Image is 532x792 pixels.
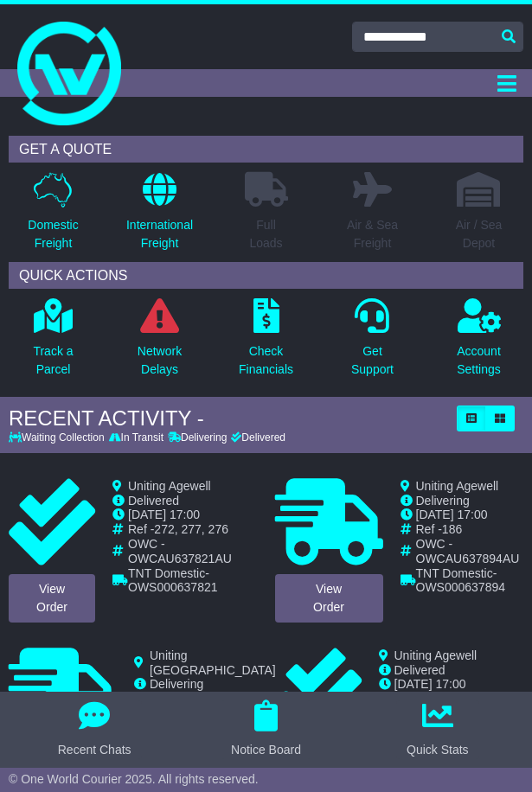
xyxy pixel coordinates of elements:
div: QUICK ACTIONS [9,262,523,289]
a: GetSupport [350,297,394,388]
a: DomesticFreight [27,171,79,262]
span: Delivered [128,494,179,508]
td: Ref - [128,522,258,537]
td: Ref - [416,522,524,537]
p: Full Loads [245,216,288,252]
p: International Freight [126,216,193,252]
span: TNT Domestic [416,566,493,580]
a: NetworkDelays [137,297,183,388]
span: OWS000637894 [416,580,506,594]
span: 272, 277, 276 [154,522,228,536]
p: Account Settings [457,342,501,379]
span: Delivering [150,677,203,691]
span: [DATE] 17:00 [128,508,200,521]
button: Notice Board [221,700,311,759]
span: Uniting Agewell [128,479,211,493]
span: 186 [442,522,462,536]
span: OWCAU637821AU [128,552,232,565]
div: Notice Board [231,741,301,759]
span: Delivered [394,663,445,677]
button: Quick Stats [396,700,479,759]
p: Air / Sea Depot [456,216,503,252]
div: Quick Stats [407,741,469,759]
button: Recent Chats [48,700,142,759]
a: ViewOrder [275,574,383,623]
div: In Transit [106,431,165,444]
p: Domestic Freight [28,216,78,252]
a: InternationalFreight [125,171,194,262]
div: RECENT ACTIVITY - [9,406,448,431]
td: OWC - [416,537,524,566]
a: ViewOrder [9,574,95,623]
span: © One World Courier 2025. All rights reserved. [9,772,259,786]
div: Delivered [229,431,285,444]
p: Network Delays [138,342,182,379]
button: Toggle navigation [490,69,523,97]
a: CheckFinancials [238,297,294,388]
td: OWC - [128,537,258,566]
div: Waiting Collection [9,431,106,444]
span: OWCAU637894AU [416,552,520,565]
span: TNT Domestic [128,566,205,580]
span: Uniting Agewell [394,648,478,662]
a: AccountSettings [456,297,502,388]
div: Delivering [165,431,228,444]
p: Check Financials [239,342,293,379]
span: [DATE] 17:00 [394,677,466,691]
span: [DATE] 17:00 [416,508,488,521]
p: Track a Parcel [33,342,73,379]
p: Get Support [351,342,394,379]
span: Uniting [GEOGRAPHIC_DATA] [150,648,276,677]
span: OWS000637821 [128,580,218,594]
span: Uniting Agewell [416,479,499,493]
div: GET A QUOTE [9,136,523,163]
p: Air & Sea Freight [347,216,398,252]
span: Delivering [416,494,470,508]
td: - [416,566,524,596]
td: - [128,566,258,596]
div: Recent Chats [58,741,131,759]
a: Track aParcel [32,297,74,388]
